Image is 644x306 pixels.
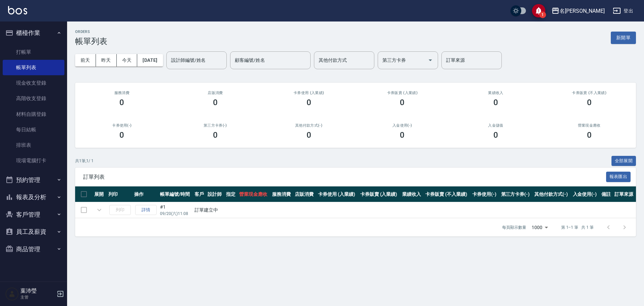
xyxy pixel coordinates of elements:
[3,188,64,206] button: 報表及分析
[499,186,533,202] th: 第三方卡券(-)
[3,137,64,153] a: 排班表
[400,186,424,202] th: 業績收入
[132,186,158,202] th: 操作
[107,186,132,202] th: 列印
[117,54,138,67] button: 今天
[3,24,64,42] button: 櫃檯作業
[3,60,64,75] a: 帳單列表
[307,130,311,140] h3: 0
[533,186,571,202] th: 其他付款方式(-)
[213,130,218,140] h3: 0
[270,91,347,95] h2: 卡券使用 (入業績)
[177,91,254,95] h2: 店販消費
[213,98,218,107] h3: 0
[606,172,631,182] button: 報表匯出
[400,130,405,140] h3: 0
[3,223,64,241] button: 員工及薪資
[119,130,124,140] h3: 0
[20,288,55,294] h5: 葉沛瑩
[550,91,628,95] h2: 卡券販賣 (不入業績)
[307,98,311,107] h3: 0
[587,130,592,140] h3: 0
[158,186,193,202] th: 帳單編號/時間
[600,186,613,202] th: 備註
[424,186,471,202] th: 卡券販賣 (不入業績)
[5,287,19,301] img: Person
[559,7,605,15] div: 名[PERSON_NAME]
[93,186,107,202] th: 展開
[493,130,498,140] h3: 0
[75,54,96,67] button: 前天
[293,186,316,202] th: 店販消費
[613,186,636,202] th: 訂單來源
[400,98,405,107] h3: 0
[3,153,64,168] a: 現場電腦打卡
[3,75,64,91] a: 現金收支登錄
[193,202,636,218] td: 訂單建立中
[3,241,64,258] button: 商品管理
[83,123,161,128] h2: 卡券使用(-)
[457,91,535,95] h2: 業績收入
[75,158,94,164] p: 共 1 筆, 1 / 1
[160,211,191,217] p: 09/20 (六) 11:08
[206,186,224,202] th: 設計師
[193,186,206,202] th: 客戶
[364,91,441,95] h2: 卡券販賣 (入業績)
[587,98,592,107] h3: 0
[364,123,441,128] h2: 入金使用(-)
[177,123,254,128] h2: 第三方卡券(-)
[471,186,499,202] th: 卡券使用(-)
[83,91,161,95] h3: 服務消費
[457,123,535,128] h2: 入金儲值
[3,171,64,189] button: 預約管理
[270,186,293,202] th: 服務消費
[158,202,193,218] td: #1
[3,206,64,223] button: 客戶管理
[224,186,238,202] th: 指定
[359,186,401,202] th: 卡券販賣 (入業績)
[75,37,107,46] h3: 帳單列表
[539,11,546,18] span: 1
[3,91,64,106] a: 高階收支登錄
[502,224,526,230] p: 每頁顯示數量
[20,294,55,300] p: 主管
[237,186,270,202] th: 營業現金應收
[610,5,636,17] button: 登出
[493,98,498,107] h3: 0
[561,224,594,230] p: 第 1–1 筆 共 1 筆
[532,4,545,17] button: save
[270,123,347,128] h2: 其他付款方式(-)
[83,174,606,180] span: 訂單列表
[529,218,550,236] div: 1000
[571,186,600,202] th: 入金使用(-)
[611,34,636,41] a: 新開單
[3,106,64,122] a: 材料自購登錄
[316,186,359,202] th: 卡券使用 (入業績)
[137,54,163,67] button: [DATE]
[550,123,628,128] h2: 營業現金應收
[606,173,631,180] a: 報表匯出
[119,98,124,107] h3: 0
[611,156,636,166] button: 全部展開
[549,4,607,18] button: 名[PERSON_NAME]
[611,32,636,44] button: 新開單
[8,6,27,14] img: Logo
[425,55,436,65] button: Open
[3,122,64,137] a: 每日結帳
[3,44,64,60] a: 打帳單
[96,54,117,67] button: 昨天
[75,30,107,34] h2: ORDERS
